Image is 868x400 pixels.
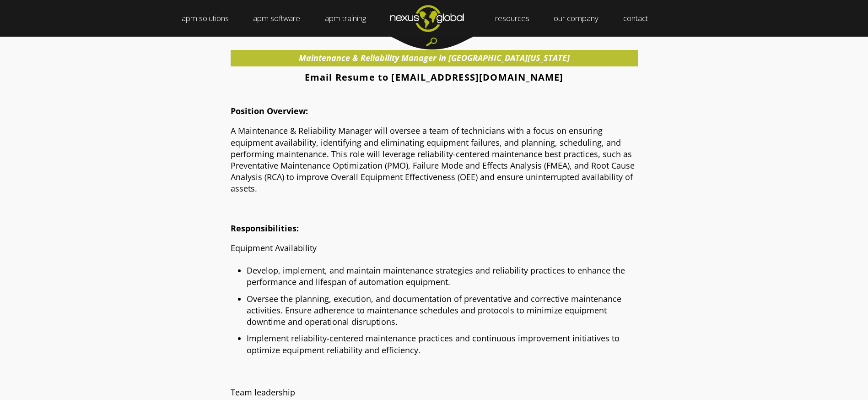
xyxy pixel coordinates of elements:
li: Implement reliability-centered maintenance practices and continuous improvement initiatives to op... [247,333,633,356]
strong: Email Resume to [EMAIL_ADDRESS][DOMAIN_NAME] [305,71,564,83]
span: Maintenance & Reliability Manager in [GEOGRAPHIC_DATA][US_STATE] [299,52,570,63]
p: A Maintenance & Reliability Manager will oversee a team of technicians with a focus on ensuring e... [231,125,638,194]
p: Equipment Availability [231,242,638,254]
p: Team leadership [231,387,638,398]
strong: Responsibilities: [231,223,299,234]
li: Develop, implement, and maintain maintenance strategies and reliability practices to enhance the ... [247,265,633,288]
strong: Position Overview: [231,105,308,116]
li: Oversee the planning, execution, and documentation of preventative and corrective maintenance act... [247,293,633,328]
